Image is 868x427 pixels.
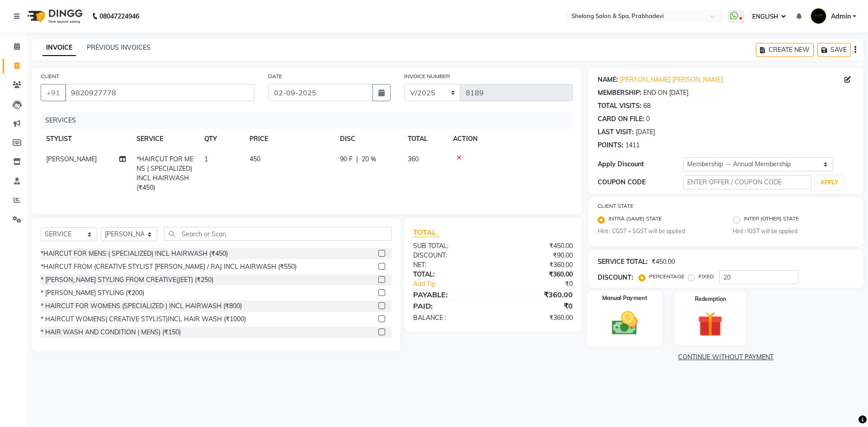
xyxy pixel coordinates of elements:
[41,84,66,101] button: +91
[406,313,493,323] div: BALANCE :
[41,262,297,272] div: *HAIRCUT FROM (CREATIVE STYLIST [PERSON_NAME] / RAJ INCL HAIRWASH (₹550)
[408,155,419,163] span: 360
[244,129,335,149] th: PRICE
[598,88,642,98] div: MEMBERSHIP:
[356,155,358,164] span: |
[756,43,814,57] button: CREATE NEW
[744,215,799,225] label: INTER (OTHER) STATE
[625,141,640,150] div: 1411
[643,88,689,98] div: END ON [DATE]
[620,75,723,84] a: [PERSON_NAME] [PERSON_NAME]
[507,279,579,289] div: ₹0
[42,40,76,56] a: INVOICE
[690,309,731,340] img: _gift.svg
[649,272,684,281] label: PERCENTAGE
[41,275,213,285] div: * [PERSON_NAME] STYLING FROM CREATIVE(JEET) (₹250)
[815,176,844,189] button: APPLY
[413,228,440,237] span: TOTAL
[406,260,493,270] div: NET:
[41,249,228,258] div: *HAIRCUT FOR MENS ( SPECIALIZED) INCL HAIRWASH (₹450)
[831,12,851,21] span: Admin
[199,129,244,149] th: QTY
[493,260,579,270] div: ₹360.00
[598,257,648,267] div: SERVICE TOTAL:
[598,202,633,210] label: CLIENT STATE
[448,129,573,149] th: ACTION
[590,352,862,362] a: CONTINUE WITHOUT PAYMENT
[604,309,646,338] img: _cash.svg
[651,257,675,267] div: ₹450.00
[646,114,650,124] div: 0
[602,294,647,303] label: Manual Payment
[268,72,282,80] label: DATE
[41,129,131,149] th: STYLIST
[493,300,579,311] div: ₹0
[41,301,242,311] div: * HAIRCUT FOR WOMENS (SPECIALIZED ) INCL HAIRWASH (₹800)
[598,127,634,137] div: LAST VISIT:
[362,155,376,164] span: 20 %
[204,155,208,163] span: 1
[598,273,633,282] div: DISCOUNT:
[598,114,644,124] div: CARD ON FILE:
[402,129,448,149] th: TOTAL
[41,314,246,324] div: * HAIRCUT WOMENS( CREATIVE STYLIST)INCL HAIR WASH (₹1000)
[406,251,493,260] div: DISCOUNT:
[695,295,726,303] label: Redemption
[406,270,493,279] div: TOTAL:
[683,175,811,189] input: ENTER OFFER / COUPON CODE
[493,251,579,260] div: ₹90.00
[698,272,714,281] label: FIXED
[598,227,719,235] small: Hint : CGST + SGST will be applied
[335,129,402,149] th: DISC
[598,75,618,84] div: NAME:
[46,155,97,163] span: [PERSON_NAME]
[406,300,493,311] div: PAID:
[811,8,826,24] img: Admin
[636,127,655,137] div: [DATE]
[404,72,450,80] label: INVOICE NUMBER
[41,328,181,337] div: * HAIR WASH AND CONDITION ( MENS) (₹150)
[406,289,493,300] div: PAYABLE:
[406,241,493,251] div: SUB TOTAL:
[23,4,85,29] img: logo
[817,43,851,57] button: SAVE
[598,178,683,187] div: COUPON CODE
[42,112,580,129] div: SERVICES
[598,141,623,150] div: POINTS:
[131,129,199,149] th: SERVICE
[733,227,854,235] small: Hint : IGST will be applied
[164,227,392,241] input: Search or Scan
[41,288,144,298] div: * [PERSON_NAME] STYLING (₹200)
[406,279,507,289] a: Add Tip
[340,155,353,164] span: 90 F
[598,160,683,169] div: Apply Discount
[65,84,255,101] input: SEARCH BY NAME/MOBILE/EMAIL/CODE
[493,313,579,323] div: ₹360.00
[609,215,662,225] label: INTRA (SAME) STATE
[493,241,579,251] div: ₹450.00
[41,72,59,80] label: CLIENT
[137,155,193,192] span: *HAIRCUT FOR MENS ( SPECIALIZED) INCL HAIRWASH (₹450)
[493,289,579,300] div: ₹360.00
[493,270,579,279] div: ₹360.00
[598,101,642,111] div: TOTAL VISITS:
[250,155,260,163] span: 450
[643,101,651,111] div: 68
[87,43,151,52] a: PREVIOUS INVOICES
[99,4,139,29] b: 08047224946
